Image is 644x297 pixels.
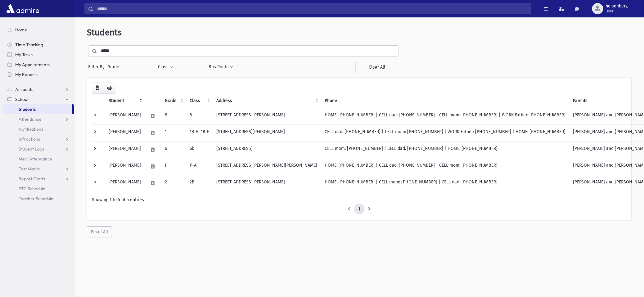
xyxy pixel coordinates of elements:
a: Accounts [2,84,74,94]
span: Test Marks [19,166,40,172]
a: Students [2,104,72,114]
td: [STREET_ADDRESS][PERSON_NAME] [213,124,321,141]
a: Attendance [2,114,74,124]
td: [STREET_ADDRESS][PERSON_NAME] [213,108,321,124]
a: Test Marks [2,164,74,174]
a: My Appointments [2,60,74,70]
td: [STREET_ADDRESS][PERSON_NAME][PERSON_NAME] [213,158,321,175]
span: Notifications [19,126,43,132]
td: 1 [161,124,186,141]
span: Attendance [19,116,42,122]
a: Meal Attendance [2,154,74,164]
span: Report Cards [19,176,45,182]
td: 1B H, 1B E [186,124,213,141]
td: CELL mom: [PHONE_NUMBER] | CELL dad: [PHONE_NUMBER] | HOME: [PHONE_NUMBER] [321,141,569,158]
button: Email All [87,226,112,237]
button: Bus Route [209,61,234,73]
td: P-A [186,158,213,175]
th: Student: activate to sort column descending [105,94,145,108]
td: 8 [186,108,213,124]
a: My Reports [2,70,74,79]
span: Meal Attendance [19,156,52,162]
a: Time Tracking [2,40,74,50]
a: 1 [354,204,364,215]
span: My Reports [15,72,38,77]
th: Class: activate to sort column ascending [186,94,213,108]
a: Clear All [355,61,399,73]
button: Print [103,83,115,94]
td: 8 [161,108,186,124]
td: [STREET_ADDRESS][PERSON_NAME] [213,175,321,191]
span: Home [15,27,27,33]
td: [PERSON_NAME] [105,158,145,175]
td: 2 [161,175,186,191]
th: Address: activate to sort column ascending [213,94,321,108]
a: Student Logs [2,144,74,154]
td: [PERSON_NAME] [105,141,145,158]
div: Showing 1 to 5 of 5 entries [92,196,627,203]
span: Filter By [88,64,107,70]
td: [PERSON_NAME] [105,175,145,191]
button: Grade [107,61,124,73]
th: Grade: activate to sort column ascending [161,94,186,108]
input: Search [93,3,531,14]
td: [PERSON_NAME] [105,108,145,124]
td: HOME: [PHONE_NUMBER] | CELL dad: [PHONE_NUMBER] | CELL mom: [PHONE_NUMBER] [321,158,569,175]
td: [STREET_ADDRESS] [213,141,321,158]
span: heisenberg [606,4,628,9]
a: School [2,94,74,104]
span: Time Tracking [15,42,43,47]
a: PTC Schedule [2,184,74,194]
span: Students [19,106,36,112]
span: User [606,9,628,14]
span: Student Logs [19,146,44,152]
span: School [15,97,28,102]
a: Report Cards [2,174,74,184]
a: Notifications [2,124,74,134]
a: Infractions [2,134,74,144]
td: [PERSON_NAME] [105,124,145,141]
td: HOME: [PHONE_NUMBER] | CELL mom: [PHONE_NUMBER] | CELL dad: [PHONE_NUMBER] [321,175,569,191]
span: PTC Schedule [19,186,45,191]
span: My Tasks [15,52,33,57]
button: CSV [92,83,103,94]
span: Accounts [15,87,33,92]
span: My Appointments [15,62,50,67]
a: My Tasks [2,50,74,60]
td: CELL dad: [PHONE_NUMBER] | CELL mom: [PHONE_NUMBER] | WORK Father: [PHONE_NUMBER] | HOME: [PHONE_... [321,124,569,141]
a: Teacher Schedule [2,194,74,204]
span: Infractions [19,136,40,142]
th: Phone [321,94,569,108]
button: Class [158,61,173,73]
a: Home [2,25,74,35]
td: P [161,158,186,175]
td: 6 [161,141,186,158]
span: Students [87,27,122,38]
span: Teacher Schedule [19,196,53,201]
td: 6b [186,141,213,158]
td: HOME: [PHONE_NUMBER] | CELL dad: [PHONE_NUMBER] | CELL mom: [PHONE_NUMBER] | WORK Father: [PHONE_... [321,108,569,124]
td: 2B [186,175,213,191]
img: AdmirePro [5,2,41,15]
